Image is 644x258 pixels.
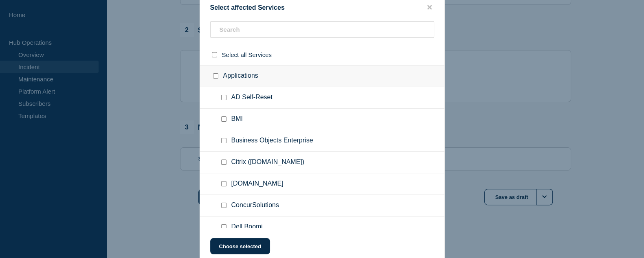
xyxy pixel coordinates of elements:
input: Dell Boomi checkbox [221,224,226,230]
input: ConcurSolutions checkbox [221,203,226,208]
input: BMI checkbox [221,116,226,122]
button: Choose selected [210,238,270,254]
span: Dell Boomi [231,223,263,231]
input: Business Objects Enterprise checkbox [221,138,226,143]
span: ConcurSolutions [231,201,279,210]
input: Search [210,21,434,38]
input: Applications checkbox [213,73,218,79]
input: select all checkbox [212,52,217,57]
span: AD Self-Reset [231,94,273,102]
input: Concur.com checkbox [221,181,226,186]
button: close button [425,4,434,11]
input: Citrix (access.concur.com) checkbox [221,160,226,165]
span: [DOMAIN_NAME] [231,180,284,188]
input: AD Self-Reset checkbox [221,95,226,100]
span: Select all Services [222,51,272,58]
span: BMI [231,115,243,123]
div: Applications [200,65,444,87]
div: Select affected Services [200,4,444,11]
span: Citrix ([DOMAIN_NAME]) [231,158,305,166]
span: Business Objects Enterprise [231,137,313,145]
